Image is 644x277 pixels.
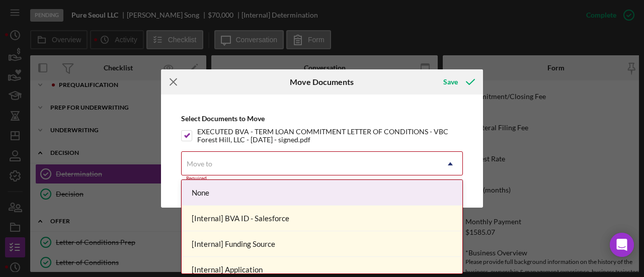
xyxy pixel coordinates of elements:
[182,180,462,206] div: None
[182,206,462,231] div: [Internal] BVA ID - Salesforce
[187,160,212,168] div: Move to
[181,114,265,123] b: Select Documents to Move
[181,175,463,181] div: Required
[610,233,634,257] div: Open Intercom Messenger
[433,72,483,92] button: Save
[182,231,462,257] div: [Internal] Funding Source
[197,131,463,141] label: EXECUTED BVA - TERM LOAN COMMITMENT LETTER OF CONDITIONS - VBC Forest Hill, LLC - [DATE] - signed...
[443,72,458,92] div: Save
[290,77,354,86] h6: Move Documents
